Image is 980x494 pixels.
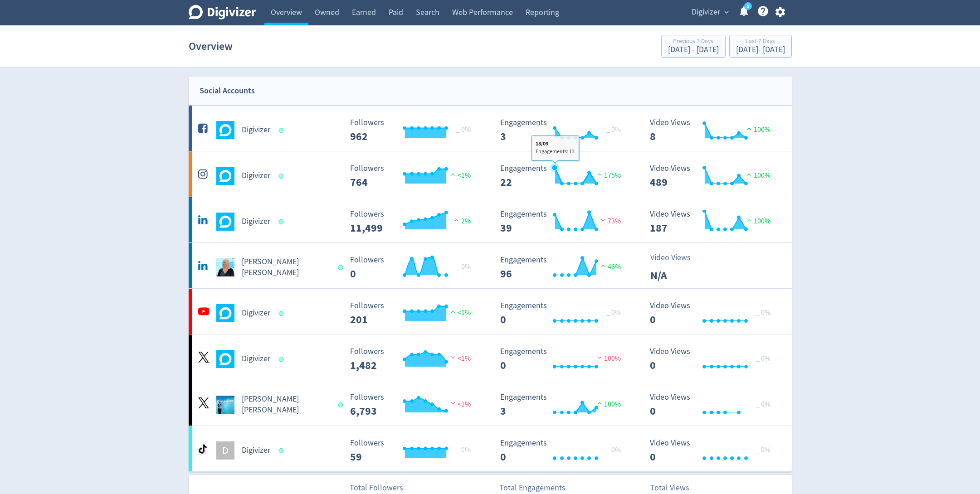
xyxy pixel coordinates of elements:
[242,257,330,278] h5: [PERSON_NAME] [PERSON_NAME]
[216,258,234,276] img: Emma Lo Russo undefined
[599,262,608,269] img: positive-performance.svg
[346,118,482,142] svg: Followers ---
[346,256,482,280] svg: Followers ---
[242,394,330,416] h5: [PERSON_NAME] [PERSON_NAME]
[449,171,471,180] span: <1%
[599,262,621,271] span: 46%
[242,125,270,136] h5: Digivizer
[645,301,781,325] svg: Video Views 0
[449,400,458,407] img: negative-performance.svg
[668,46,719,54] div: [DATE] - [DATE]
[189,197,792,242] a: Digivizer undefinedDigivizer Followers --- Followers 11,499 2% Engagements 39 Engagements 39 73% ...
[729,35,792,58] button: Last 7 Days[DATE]- [DATE]
[449,308,471,317] span: <1%
[745,125,754,132] img: positive-performance.svg
[756,446,770,455] span: _ 0%
[338,265,346,270] span: Data last synced: 25 Sep 2025, 12:02am (AEST)
[745,217,754,223] img: positive-performance.svg
[668,38,719,46] div: Previous 7 Days
[599,217,621,226] span: 73%
[606,446,621,455] span: _ 0%
[496,210,632,234] svg: Engagements 39
[606,308,621,317] span: _ 0%
[216,396,234,414] img: Emma Lo Russo undefined
[216,213,234,231] img: Digivizer undefined
[595,171,621,180] span: 175%
[745,171,770,180] span: 100%
[496,347,632,371] svg: Engagements 0
[595,171,604,178] img: positive-performance.svg
[688,5,731,19] button: Digivizer
[745,171,754,178] img: positive-performance.svg
[606,125,621,134] span: _ 0%
[452,217,461,223] img: positive-performance.svg
[745,125,770,134] span: 100%
[350,482,403,494] p: Total Followers
[496,164,632,188] svg: Engagements 22
[216,441,234,460] div: D
[338,402,346,407] span: Data last synced: 24 Sep 2025, 1:02pm (AEST)
[278,174,286,179] span: Data last synced: 24 Sep 2025, 5:02pm (AEST)
[661,35,726,58] button: Previous 7 Days[DATE] - [DATE]
[599,217,608,223] img: negative-performance.svg
[456,262,471,271] span: _ 0%
[189,32,233,61] h1: Overview
[496,439,632,463] svg: Engagements 0
[216,304,234,322] img: Digivizer undefined
[756,400,770,409] span: _ 0%
[595,354,604,361] img: negative-performance.svg
[645,439,781,463] svg: Video Views 0
[744,2,752,10] a: 5
[496,393,632,417] svg: Engagements 3
[189,380,792,426] a: Emma Lo Russo undefined[PERSON_NAME] [PERSON_NAME] Followers --- Followers 6,793 <1% Engagements ...
[650,267,702,284] p: N/A
[242,170,270,181] h5: Digivizer
[645,347,781,371] svg: Video Views 0
[278,311,286,316] span: Data last synced: 25 Sep 2025, 5:02am (AEST)
[189,334,792,380] a: Digivizer undefinedDigivizer Followers --- Followers 1,482 <1% Engagements 0 Engagements 0 100% V...
[645,118,781,142] svg: Video Views 8
[645,393,781,417] svg: Video Views 0
[756,308,770,317] span: _ 0%
[189,243,792,288] a: Emma Lo Russo undefined[PERSON_NAME] [PERSON_NAME] Followers --- _ 0% Followers 0 Engagements 96 ...
[242,354,270,364] h5: Digivizer
[595,400,604,407] img: positive-performance.svg
[189,289,792,334] a: Digivizer undefinedDigivizer Followers --- Followers 201 <1% Engagements 0 Engagements 0 _ 0% Vid...
[449,354,471,363] span: <1%
[746,3,749,10] text: 5
[216,167,234,185] img: Digivizer undefined
[645,164,781,188] svg: Video Views 489
[456,446,471,455] span: _ 0%
[496,301,632,325] svg: Engagements 0
[449,400,471,409] span: <1%
[189,426,792,471] a: DDigivizer Followers --- _ 0% Followers 59 Engagements 0 Engagements 0 _ 0% Video Views 0 Video V...
[692,5,720,19] span: Digivizer
[745,217,770,226] span: 100%
[456,125,471,134] span: _ 0%
[756,354,770,363] span: _ 0%
[736,38,785,46] div: Last 7 Days
[346,210,482,234] svg: Followers ---
[496,118,632,142] svg: Engagements 3
[216,121,234,139] img: Digivizer undefined
[736,46,785,54] div: [DATE] - [DATE]
[346,347,482,371] svg: Followers ---
[650,252,702,264] p: Video Views
[242,308,270,319] h5: Digivizer
[278,357,286,362] span: Data last synced: 24 Sep 2025, 9:02pm (AEST)
[595,354,621,363] span: 100%
[242,445,270,456] h5: Digivizer
[722,8,731,16] span: expand_more
[278,128,286,133] span: Data last synced: 24 Sep 2025, 5:02pm (AEST)
[496,256,632,280] svg: Engagements 96
[278,448,286,453] span: Data last synced: 24 Sep 2025, 4:01pm (AEST)
[346,164,482,188] svg: Followers ---
[449,171,458,178] img: positive-performance.svg
[449,308,458,315] img: positive-performance.svg
[278,219,286,224] span: Data last synced: 25 Sep 2025, 12:02am (AEST)
[452,217,471,226] span: 2%
[595,400,621,409] span: 100%
[189,106,792,151] a: Digivizer undefinedDigivizer Followers --- _ 0% Followers 962 Engagements 3 Engagements 3 _ 0% Vi...
[499,482,566,494] p: Total Engagements
[242,216,270,227] h5: Digivizer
